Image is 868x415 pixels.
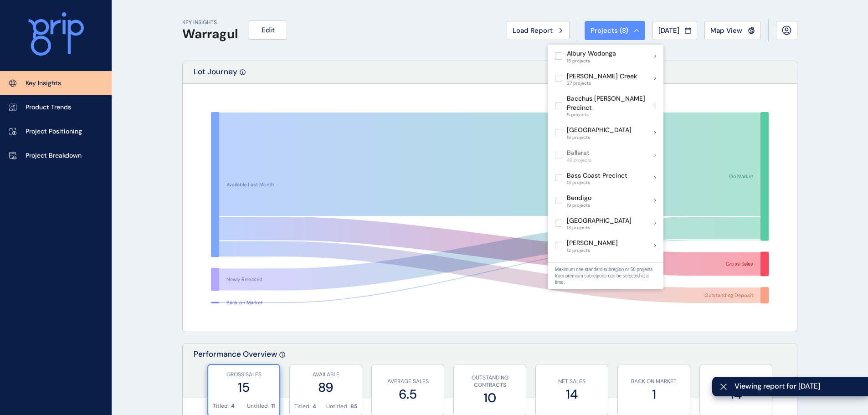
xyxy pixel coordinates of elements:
span: 18 projects [567,135,632,140]
p: [PERSON_NAME] [567,239,618,248]
span: 13 projects [567,180,627,185]
p: Titled [213,402,228,410]
button: Edit [249,20,287,40]
p: Project Breakdown [26,151,82,160]
span: Edit [262,26,275,35]
p: 11 [271,402,275,410]
p: Key Insights [26,79,61,88]
p: Performance Overview [194,349,277,398]
p: AVERAGE SALES [376,378,439,385]
label: 14 [540,385,603,403]
p: 4 [231,402,235,410]
label: 1 [622,385,685,403]
span: 27 projects [567,81,637,86]
p: [PERSON_NAME] Creek [567,72,637,81]
button: Projects (8) [585,21,645,40]
label: 6.5 [376,385,439,403]
p: AVAILABLE [294,371,357,379]
p: Bendigo [567,194,591,203]
p: Untitled [247,402,268,410]
p: Titled [294,403,309,410]
p: 4 [313,403,316,410]
p: KEY INSIGHTS [182,19,238,26]
p: Project Positioning [26,127,82,136]
p: BACK ON MARKET [622,378,685,385]
span: Projects ( 8 ) [591,26,628,35]
p: [GEOGRAPHIC_DATA] [567,216,632,225]
p: Ballarat [567,149,591,158]
p: Product Trends [26,103,71,112]
span: 48 projects [567,158,591,163]
p: GROSS SALES [213,371,275,379]
span: 13 projects [567,225,632,231]
label: 10 [458,389,521,407]
span: 12 projects [567,248,618,253]
span: 5 projects [567,112,655,118]
p: Untitled [326,403,347,410]
p: Albury Wodonga [567,49,616,58]
p: Bass Coast Precinct [567,171,627,180]
span: Viewing report for [DATE] [734,381,861,391]
button: [DATE] [652,21,697,40]
p: Lot Journey [194,67,237,83]
p: OUTSTANDING CONTRACTS [458,374,521,389]
label: 89 [294,379,357,396]
span: 15 projects [567,58,616,64]
span: Map View [710,26,742,35]
p: [GEOGRAPHIC_DATA] [567,126,632,135]
p: Maximum one standard subregion or 50 projects from premium subregions can be selected at a time. [555,266,656,286]
span: [DATE] [658,26,679,35]
span: 19 projects [567,203,591,208]
button: Map View [704,21,761,40]
p: NET SALES [540,378,603,385]
label: 14 [704,385,767,403]
span: Load Report [513,26,553,35]
p: [PERSON_NAME] Precinct [567,261,645,271]
h1: Warragul [182,26,238,42]
button: Load Report [507,21,570,40]
p: Bacchus [PERSON_NAME] Precinct [567,94,655,112]
label: 15 [213,379,275,396]
p: NEWLY RELEASED [704,378,767,385]
p: 85 [350,403,357,410]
